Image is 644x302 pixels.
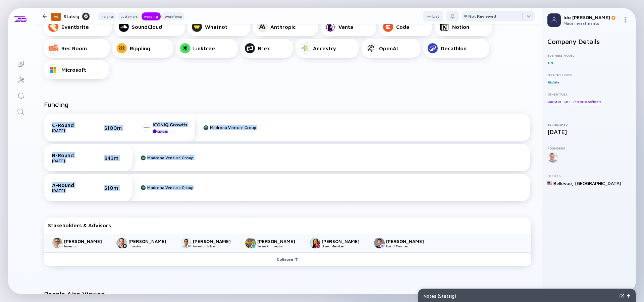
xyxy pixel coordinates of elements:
div: Whatnot [205,24,227,30]
div: Maor Investments [563,21,620,26]
div: Collapse [273,254,303,264]
img: Mike Vernal picture [374,238,385,248]
div: Rec Room [61,45,87,51]
div: Investor & Board [193,244,237,248]
a: Search [8,103,33,119]
div: Brex [258,45,270,51]
div: Board Member [322,244,366,248]
div: [PERSON_NAME] [322,238,366,244]
button: Collapse [44,252,531,266]
div: Microsoft [61,67,86,73]
div: 25 [51,13,61,21]
img: Ryan Koh picture [245,238,256,248]
div: B2B [547,59,554,66]
div: Technologies [547,73,631,77]
div: BigData [547,79,560,85]
div: Offices [547,174,631,178]
a: Investor Map [8,71,33,87]
button: List [423,11,443,21]
div: A-Round [52,182,86,188]
div: Anthropic [270,24,296,30]
div: Ancestry [313,45,336,51]
div: Madrona Venture Group [210,125,256,130]
div: $100m [104,125,124,131]
div: $43m [104,155,124,161]
a: Eventbrite [44,17,112,36]
h2: People Also Viewed [44,290,531,298]
button: Workforce [162,12,184,20]
div: Analytics [547,98,562,105]
a: Coda [379,17,432,36]
img: Dannie Herzberg picture [310,238,320,248]
div: Notes ( Statsig ) [424,293,617,299]
a: Brex [240,39,293,58]
div: Linktree [193,45,215,51]
div: Vanta [338,24,353,30]
div: Insights [98,13,116,20]
div: Funding [142,13,161,20]
div: $10m [104,185,124,191]
a: Vanta [321,17,376,36]
a: Whatnot [187,17,250,36]
div: Not Reviewed [468,14,496,19]
div: [PERSON_NAME] [257,238,302,244]
div: [DATE] [52,188,86,193]
a: Madrona Venture Group [141,185,194,190]
div: Rippling [130,45,150,51]
div: Investor [64,244,108,248]
img: Profile Picture [547,13,561,27]
a: Madrona Venture Group [203,125,256,130]
img: Menu [623,17,628,22]
div: Coda [396,24,409,30]
div: Series C Investor [257,244,302,248]
div: Investor [128,244,173,248]
img: Open Notes [627,294,630,298]
div: Bellevue , [553,180,574,186]
div: Eventbrite [61,24,89,30]
div: Madrona Venture Group [147,155,194,160]
div: SaaS [563,98,571,105]
div: SoundCloud [132,24,162,30]
div: Business Model [547,53,631,57]
div: [PERSON_NAME] [128,238,173,244]
div: Leader [157,130,168,133]
a: Madrona Venture Group [141,155,194,160]
div: [PERSON_NAME] [64,238,108,244]
img: Will Griffith picture [116,238,127,248]
div: Statsig [64,12,90,20]
div: [DATE] [547,128,631,135]
div: OpenAI [379,45,398,51]
div: Ido [PERSON_NAME] [563,14,620,20]
button: Funding [142,12,161,20]
div: Established [547,122,631,126]
div: Customers [118,13,140,20]
button: Insights [98,12,116,20]
h2: Funding [44,101,69,108]
div: [DATE] [52,158,86,163]
div: ICONIQ Growth [153,122,187,127]
a: SoundCloud [114,17,185,36]
div: Stakeholders & Advisors [48,222,527,228]
a: Anthropic [253,17,318,36]
div: C-Round [52,122,86,128]
img: United States Flag [547,181,552,186]
div: Decathlon [441,45,467,51]
div: Workforce [162,13,184,20]
div: Board Member [386,244,430,248]
div: [PERSON_NAME] [386,238,430,244]
a: ICONIQ GrowthLeader [143,122,187,133]
img: Matthew Jacobson picture [52,238,63,248]
img: Murali Joshi picture [181,238,192,248]
div: Enterprise Software [572,98,601,105]
img: Expand Notes [620,294,624,298]
div: Madrona Venture Group [147,185,194,190]
button: Customers [118,12,140,20]
a: Rec Room [44,39,110,58]
div: B-Round [52,152,86,158]
div: [PERSON_NAME] [193,238,237,244]
a: Rippling [112,39,173,58]
a: Notion [435,17,492,36]
div: [DATE] [52,128,86,133]
a: Linktree [176,39,238,58]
